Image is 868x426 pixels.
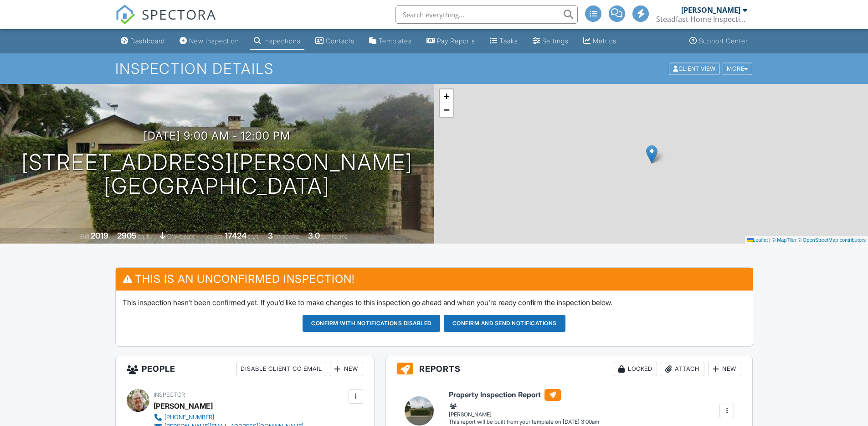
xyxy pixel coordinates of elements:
[669,62,719,75] div: Client View
[365,33,416,50] a: Templates
[268,231,273,240] div: 3
[303,315,440,332] button: Confirm with notifications disabled
[274,233,299,240] span: bedrooms
[330,362,363,376] div: New
[443,90,449,102] span: +
[440,89,453,103] a: Zoom in
[437,37,475,45] div: Pay Reports
[248,233,259,240] span: sq.ft.
[176,33,243,50] a: New Inspection
[321,233,347,240] span: bathrooms
[542,37,569,45] div: Settings
[144,130,290,142] h3: [DATE] 9:00 am - 12:00 pm
[130,37,165,45] div: Dashboard
[154,399,213,413] div: [PERSON_NAME]
[646,145,657,164] img: Marker
[263,37,301,45] div: Inspections
[115,5,135,25] img: The Best Home Inspection Software - Spectora
[593,37,616,45] div: Metrics
[449,418,599,426] div: This report will be built from your template on [DATE] 3:00am
[723,62,752,75] div: More
[154,413,303,422] a: [PHONE_NUMBER]
[167,233,195,240] span: crawlspace
[326,37,354,45] div: Contacts
[580,33,620,50] a: Metrics
[308,231,320,240] div: 3.0
[395,5,578,24] input: Search everything...
[154,391,185,398] span: Inspector
[708,362,741,376] div: New
[116,268,753,290] h3: This is an Unconfirmed Inspection!
[79,233,89,240] span: Built
[312,33,358,50] a: Contacts
[656,15,747,24] div: Steadfast Home Inspection
[164,414,214,421] div: [PHONE_NUMBER]
[747,237,768,243] a: Leaflet
[444,315,565,332] button: Confirm and send notifications
[529,33,572,50] a: Settings
[614,362,657,376] div: Locked
[189,37,239,45] div: New Inspection
[21,151,413,199] h1: [STREET_ADDRESS][PERSON_NAME] [GEOGRAPHIC_DATA]
[225,231,247,240] div: 17424
[115,12,216,31] a: SPECTORA
[686,33,751,50] a: Support Center
[449,402,599,418] div: [PERSON_NAME]
[379,37,412,45] div: Templates
[668,65,722,72] a: Client View
[423,33,479,50] a: Pay Reports
[681,5,740,15] div: [PERSON_NAME]
[386,356,753,382] h3: Reports
[443,104,449,115] span: −
[486,33,522,50] a: Tasks
[204,233,223,240] span: Lot Size
[798,237,866,243] a: © OpenStreetMap contributors
[661,362,704,376] div: Attach
[115,61,753,77] h1: Inspection Details
[123,297,746,307] p: This inspection hasn't been confirmed yet. If you'd like to make changes to this inspection go ah...
[699,37,748,45] div: Support Center
[142,5,216,24] span: SPECTORA
[449,389,599,401] h6: Property Inspection Report
[499,37,518,45] div: Tasks
[440,103,453,117] a: Zoom out
[138,233,151,240] span: sq. ft.
[250,33,304,50] a: Inspections
[116,356,374,382] h3: People
[772,237,796,243] a: © MapTiler
[769,237,770,243] span: |
[236,362,326,376] div: Disable Client CC Email
[117,231,137,240] div: 2905
[91,231,108,240] div: 2019
[117,33,169,50] a: Dashboard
